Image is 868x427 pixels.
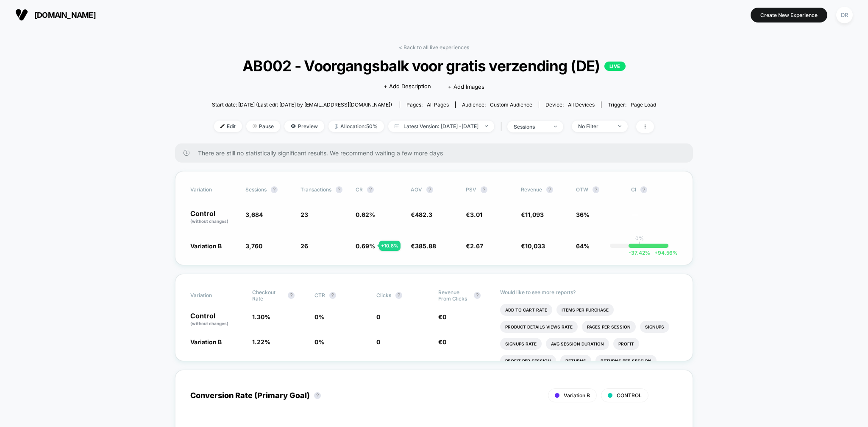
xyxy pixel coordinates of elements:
[631,186,678,193] span: CI
[500,338,542,350] li: Signups Rate
[556,304,614,316] li: Items Per Purchase
[415,211,432,218] span: 482.3
[15,8,28,21] img: Visually logo
[618,125,621,127] img: end
[613,338,639,350] li: Profit
[470,242,483,250] span: 2.67
[576,211,590,218] span: 36%
[395,124,399,128] img: calendar
[288,292,295,299] button: ?
[539,101,601,108] span: Device:
[438,313,446,320] span: €
[190,321,228,326] span: (without changes)
[246,121,280,132] span: Pause
[466,242,483,250] span: €
[751,8,827,22] button: Create New Experience
[546,338,609,350] li: Avg Session Duration
[568,101,595,108] span: all devices
[466,211,482,218] span: €
[442,338,446,346] span: 0
[335,124,338,129] img: rebalance
[271,186,278,193] button: ?
[448,83,484,90] span: + Add Images
[411,242,436,250] span: €
[300,211,308,218] span: 23
[13,8,98,22] button: [DOMAIN_NAME]
[629,250,650,256] span: -37.42 %
[834,6,855,24] button: DR
[462,101,532,108] div: Audience:
[234,57,634,75] span: AB002 - Voorgangsbalk voor gratis verzending (DE)
[356,211,375,218] span: 0.62 %
[190,289,237,302] span: Variation
[639,242,640,248] p: |
[376,313,380,320] span: 0
[474,292,481,299] button: ?
[384,82,431,91] span: + Add Description
[608,101,656,108] div: Trigger:
[190,186,237,193] span: Variation
[328,121,384,132] span: Allocation: 50%
[388,121,494,132] span: Latest Version: [DATE] - [DATE]
[190,312,244,327] p: Control
[485,125,488,127] img: end
[314,392,321,399] button: ?
[190,219,228,224] span: (without changes)
[300,186,331,193] span: Transactions
[214,121,242,132] span: Edit
[314,313,324,320] span: 0 %
[336,186,342,193] button: ?
[500,355,556,367] li: Profit Per Session
[411,211,432,218] span: €
[426,186,433,193] button: ?
[253,124,257,128] img: end
[245,211,263,218] span: 3,684
[406,101,449,108] div: Pages:
[593,186,599,193] button: ?
[595,355,657,367] li: Returns Per Session
[490,101,532,108] span: Custom Audience
[560,355,591,367] li: Returns
[640,186,647,193] button: ?
[442,313,446,320] span: 0
[367,186,374,193] button: ?
[427,101,449,108] span: all pages
[376,338,380,346] span: 0
[190,210,237,225] p: Control
[245,242,262,250] span: 3,760
[411,186,422,193] span: AOV
[654,250,658,256] span: +
[578,123,612,129] div: No Filter
[466,186,476,193] span: PSV
[617,392,642,399] span: CONTROL
[521,242,545,250] span: €
[521,186,542,193] span: Revenue
[356,242,375,250] span: 0.69 %
[245,186,267,193] span: Sessions
[500,304,552,316] li: Add To Cart Rate
[514,124,548,130] div: sessions
[631,101,656,108] span: Page Load
[650,250,678,256] span: 94.56 %
[564,392,590,399] span: Variation B
[640,321,669,333] li: Signups
[498,121,507,133] span: |
[379,241,401,251] div: + 10.8 %
[252,289,284,302] span: Checkout Rate
[314,338,324,346] span: 0 %
[220,124,225,128] img: edit
[395,292,402,299] button: ?
[399,44,469,51] a: < Back to all live experiences
[470,211,482,218] span: 3.01
[329,292,336,299] button: ?
[836,7,853,23] div: DR
[212,101,392,108] span: Start date: [DATE] (Last edit [DATE] by [EMAIL_ADDRESS][DOMAIN_NAME])
[438,338,446,346] span: €
[554,126,557,127] img: end
[300,242,308,250] span: 26
[500,289,678,295] p: Would like to see more reports?
[582,321,636,333] li: Pages Per Session
[284,121,324,132] span: Preview
[481,186,487,193] button: ?
[190,338,222,346] span: Variation B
